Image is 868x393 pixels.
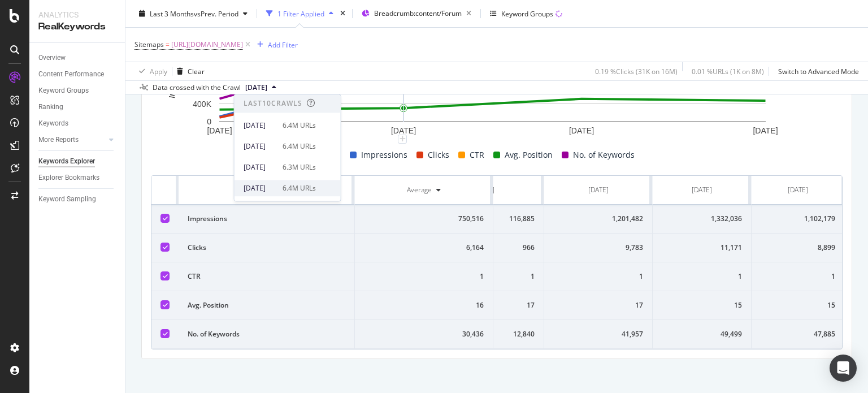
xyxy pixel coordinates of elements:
[364,271,484,282] div: 1
[361,148,407,162] span: Impressions
[761,271,835,282] div: 1
[188,66,205,76] div: Clear
[38,85,117,97] a: Keyword Groups
[38,68,104,80] div: Content Performance
[38,172,117,184] a: Explorer Bookmarks
[153,83,241,93] div: Data crossed with the Crawl
[134,40,164,49] span: Sitemaps
[38,134,106,146] a: More Reports
[38,172,99,184] div: Explorer Bookmarks
[207,126,232,135] text: [DATE]
[172,62,205,80] button: Clear
[171,37,243,53] span: [URL][DOMAIN_NAME]
[364,243,484,253] div: 6,164
[364,329,484,339] div: 30,436
[470,148,484,162] span: CTR
[501,8,553,18] div: Keyword Groups
[150,66,167,76] div: Apply
[573,148,635,162] span: No. of Keywords
[553,243,643,253] div: 9,783
[241,81,281,94] button: [DATE]
[244,162,276,172] div: [DATE]
[207,118,211,127] text: 0
[374,8,462,18] span: Breadcrumb: content/Forum
[38,118,117,129] a: Keywords
[245,83,267,93] span: 2025 Apr. 7th
[761,214,835,224] div: 1,102,179
[588,185,609,195] div: [DATE]
[244,120,276,131] div: [DATE]
[244,141,276,152] div: [DATE]
[38,156,95,167] div: Keywords Explorer
[774,62,859,80] button: Switch to Advanced Mode
[167,56,176,98] text: Impressions
[553,329,643,339] div: 41,957
[166,40,170,49] span: =
[179,291,355,320] td: Avg. Position
[38,193,117,205] a: Keyword Sampling
[761,329,835,339] div: 47,885
[38,20,116,33] div: RealKeywords
[778,66,859,76] div: Switch to Advanced Mode
[595,66,678,76] div: 0.19 % Clicks ( 31K on 16M )
[761,300,835,310] div: 15
[283,141,316,152] div: 6.4M URLs
[753,126,778,135] text: [DATE]
[38,134,79,146] div: More Reports
[761,243,835,253] div: 8,899
[134,62,167,80] button: Apply
[283,120,316,131] div: 6.4M URLs
[505,148,553,162] span: Avg. Position
[38,101,117,113] a: Ranking
[569,126,594,135] text: [DATE]
[150,8,194,18] span: Last 3 Months
[193,100,211,109] text: 400K
[253,38,298,51] button: Add Filter
[38,52,117,64] a: Overview
[364,214,484,224] div: 750,516
[179,320,355,349] td: No. of Keywords
[244,183,276,193] div: [DATE]
[38,101,63,113] div: Ranking
[338,8,348,19] div: times
[38,118,68,129] div: Keywords
[692,185,712,195] div: [DATE]
[268,40,298,49] div: Add Filter
[38,52,66,64] div: Overview
[830,355,857,382] div: Open Intercom Messenger
[553,214,643,224] div: 1,201,482
[553,271,643,282] div: 1
[391,126,416,135] text: [DATE]
[179,234,355,262] td: Clicks
[283,183,316,193] div: 6.4M URLs
[357,5,476,23] button: Breadcrumb:content/Forum
[188,185,345,195] div: Metrics
[38,193,96,205] div: Keyword Sampling
[38,156,117,167] a: Keywords Explorer
[179,205,355,234] td: Impressions
[262,5,338,23] button: 1 Filter Applied
[662,329,742,339] div: 49,499
[38,9,116,20] div: Analytics
[485,5,567,23] button: Keyword Groups
[662,214,742,224] div: 1,332,036
[553,300,643,310] div: 17
[364,300,484,310] div: 16
[788,185,808,195] div: [DATE]
[662,300,742,310] div: 15
[692,66,764,76] div: 0.01 % URLs ( 1K on 8M )
[134,5,252,23] button: Last 3 MonthsvsPrev. Period
[244,99,302,109] div: Last 10 Crawls
[662,243,742,253] div: 11,171
[194,8,238,18] span: vs Prev. Period
[398,135,407,144] div: plus
[277,8,324,18] div: 1 Filter Applied
[662,271,742,282] div: 1
[407,185,432,195] div: Average
[38,85,89,97] div: Keyword Groups
[283,162,316,172] div: 6.3M URLs
[179,262,355,291] td: CTR
[428,148,449,162] span: Clicks
[38,68,117,80] a: Content Performance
